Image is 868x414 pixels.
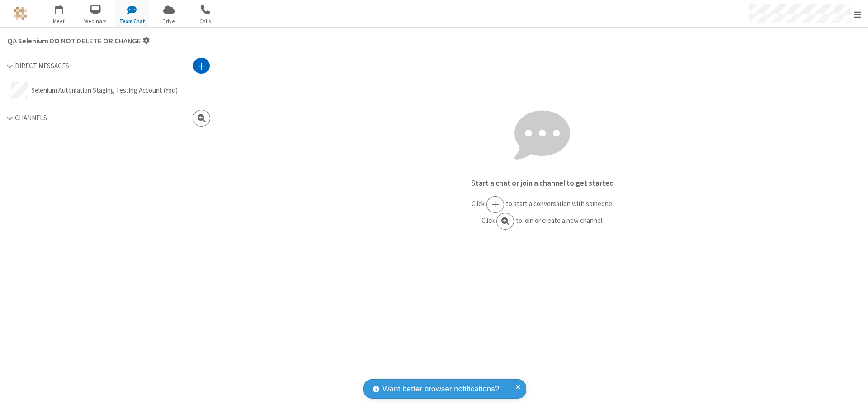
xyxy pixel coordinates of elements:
span: QA Selenium DO NOT DELETE OR CHANGE [7,37,141,45]
p: Click to start a conversation with someone. Click to join or create a new channel. [217,196,868,230]
img: QA Selenium DO NOT DELETE OR CHANGE [14,7,27,20]
span: Meet [42,17,76,25]
button: Selenium Automation Staging Testing Account (You) [7,78,210,103]
span: Want better browser notifications? [382,383,499,395]
span: Drive [152,17,186,25]
p: Start a chat or join a channel to get started [217,178,868,189]
span: Direct Messages [15,61,69,70]
span: Webinars [79,17,113,25]
span: Channels [15,113,47,122]
span: Calls [189,17,222,25]
span: Team Chat [115,17,149,25]
button: Settings [4,31,154,50]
